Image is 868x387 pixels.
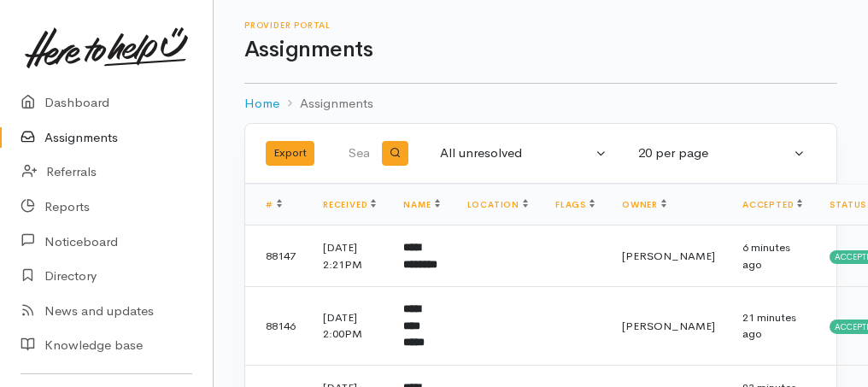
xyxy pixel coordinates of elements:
a: Name [403,199,439,210]
span: [PERSON_NAME] [622,249,715,263]
button: All unresolved [430,137,618,170]
a: Location [467,199,528,210]
button: 20 per page [628,137,816,170]
td: [DATE] 2:21PM [309,226,390,287]
li: Assignments [279,94,373,114]
td: 88146 [245,287,309,366]
span: [PERSON_NAME] [622,319,715,333]
a: Home [244,94,279,114]
a: Received [323,199,376,210]
a: Flags [555,199,595,210]
button: Export [266,141,314,166]
nav: breadcrumb [244,84,837,124]
td: 88147 [245,226,309,287]
a: # [266,199,282,210]
h1: Assignments [244,38,837,62]
div: All unresolved [440,144,592,163]
a: Accepted [742,199,802,210]
time: 6 minutes ago [742,240,790,272]
a: Owner [622,199,666,210]
div: 20 per page [638,144,790,163]
h6: Provider Portal [244,21,837,30]
input: Search [348,133,372,174]
time: 21 minutes ago [742,310,796,342]
td: [DATE] 2:00PM [309,287,390,366]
